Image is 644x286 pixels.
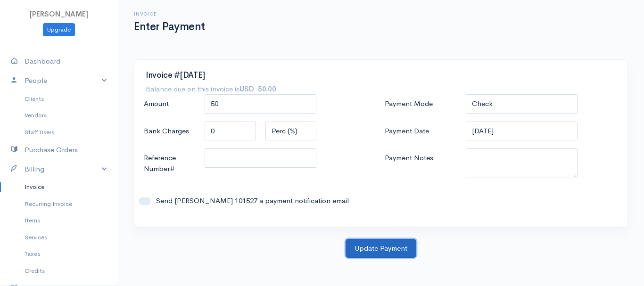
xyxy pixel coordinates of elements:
h6: Invoice [134,11,205,16]
label: Amount [139,94,200,114]
label: Payment Mode [380,94,461,114]
a: Upgrade [43,23,75,37]
h7: Balance due on this invoice is [146,84,276,93]
label: Send [PERSON_NAME] 101527 a payment notification email [150,196,372,206]
label: Payment Notes [380,148,461,177]
strong: USD 50.00 [239,84,276,93]
h1: Enter Payment [134,21,205,33]
span: [PERSON_NAME] [30,9,88,18]
label: Payment Date [380,122,461,141]
label: Reference Number# [139,148,200,178]
button: Update Payment [346,239,416,258]
h3: Invoice #[DATE] [146,71,616,80]
label: Bank Charges [139,122,200,141]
